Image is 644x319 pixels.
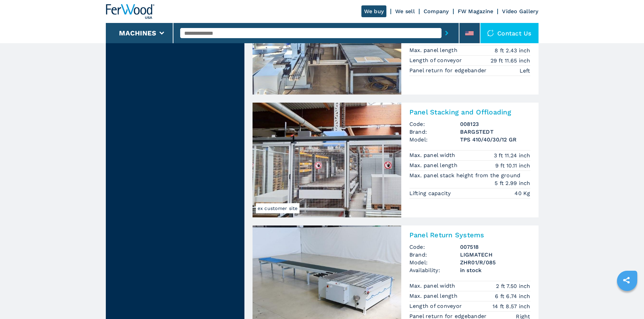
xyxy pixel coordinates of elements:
[409,302,464,310] p: Length of conveyor
[409,162,459,169] p: Max. panel length
[458,8,494,15] a: FW Magazine
[409,128,460,136] span: Brand:
[494,152,530,159] em: 3 ft 11.24 inch
[491,57,530,64] em: 29 ft 11.65 inch
[409,47,459,54] p: Max. panel length
[495,179,530,187] em: 5 ft 2.99 inch
[361,5,387,17] a: We buy
[409,136,460,143] span: Model:
[460,243,530,251] h3: 007518
[495,162,530,169] em: 9 ft 10.11 inch
[409,266,460,274] span: Availability:
[395,8,415,15] a: We sell
[502,8,538,15] a: Video Gallery
[495,292,530,300] em: 6 ft 6.74 inch
[460,251,530,259] h3: LIGMATECH
[460,266,530,274] span: in stock
[409,231,530,239] h2: Panel Return Systems
[409,282,457,290] p: Max. panel width
[256,203,300,213] span: ex customer site
[480,23,539,43] div: Contact us
[442,25,452,41] button: submit-button
[119,29,156,37] button: Machines
[520,67,530,75] em: Left
[460,136,530,143] h3: TPS 410/40/30/12 GR
[409,120,460,128] span: Code:
[487,30,494,36] img: Contact us
[409,251,460,259] span: Brand:
[409,259,460,266] span: Model:
[460,128,530,136] h3: BARGSTEDT
[409,57,464,64] p: Length of conveyor
[409,108,530,116] h2: Panel Stacking and Offloading
[253,103,539,217] a: Panel Stacking and Offloading BARGSTEDT TPS 410/40/30/12 GRex customer sitePanel Stacking and Off...
[496,282,530,290] em: 2 ft 7.50 inch
[460,120,530,128] h3: 008123
[615,289,639,314] iframe: Chat
[424,8,449,15] a: Company
[495,47,530,54] em: 8 ft 2.43 inch
[409,243,460,251] span: Code:
[106,4,154,19] img: Ferwood
[409,152,457,159] p: Max. panel width
[253,103,401,217] img: Panel Stacking and Offloading BARGSTEDT TPS 410/40/30/12 GR
[515,189,530,197] em: 40 Kg
[493,302,530,310] em: 14 ft 8.57 inch
[409,292,459,300] p: Max. panel length
[409,67,488,74] p: Panel return for edgebander
[460,259,530,266] h3: ZHR01/R/085
[409,172,522,179] p: Max. panel stack height from the ground
[409,190,453,197] p: Lifting capacity
[618,272,635,289] a: sharethis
